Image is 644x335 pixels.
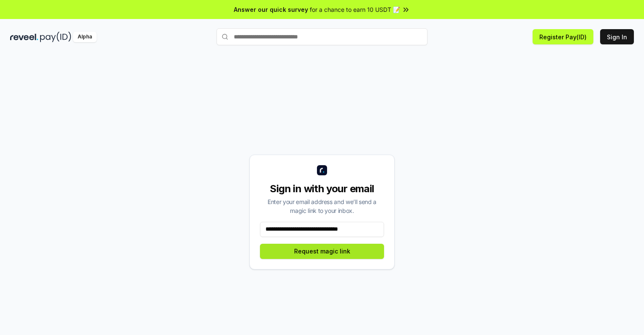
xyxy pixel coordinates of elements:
button: Request magic link [260,244,384,259]
div: Alpha [73,32,97,42]
button: Register Pay(ID) [533,29,593,44]
span: Answer our quick survey [234,5,308,14]
div: Sign in with your email [260,182,384,196]
button: Sign In [600,29,634,44]
div: Enter your email address and we’ll send a magic link to your inbox. [260,197,384,215]
img: logo_small [317,165,327,175]
span: for a chance to earn 10 USDT 📝 [310,5,400,14]
img: reveel_dark [10,32,38,42]
img: pay_id [40,32,71,42]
